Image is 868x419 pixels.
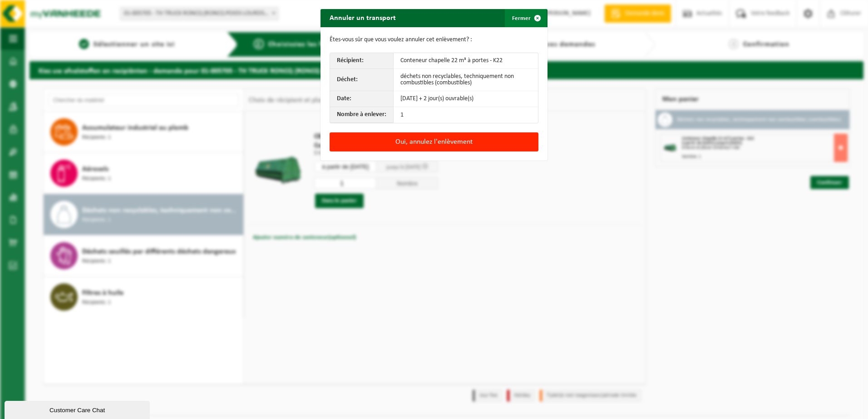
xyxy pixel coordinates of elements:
[330,36,538,44] p: Êtes-vous sûr que vous voulez annuler cet enlèvement? :
[394,69,538,91] td: déchets non recyclables, techniquement non combustibles (combustibles)
[330,69,394,91] th: Déchet:
[330,91,394,107] th: Date:
[330,107,394,123] th: Nombre à enlever:
[321,9,405,26] h2: Annuler un transport
[330,132,538,151] button: Oui, annulez l'enlèvement
[5,399,152,419] iframe: chat widget
[394,53,538,69] td: Conteneur chapelle 22 m³ à portes - K22
[394,91,538,107] td: [DATE] + 2 jour(s) ouvrable(s)
[505,9,547,27] button: Fermer
[394,107,538,123] td: 1
[330,53,394,69] th: Récipient:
